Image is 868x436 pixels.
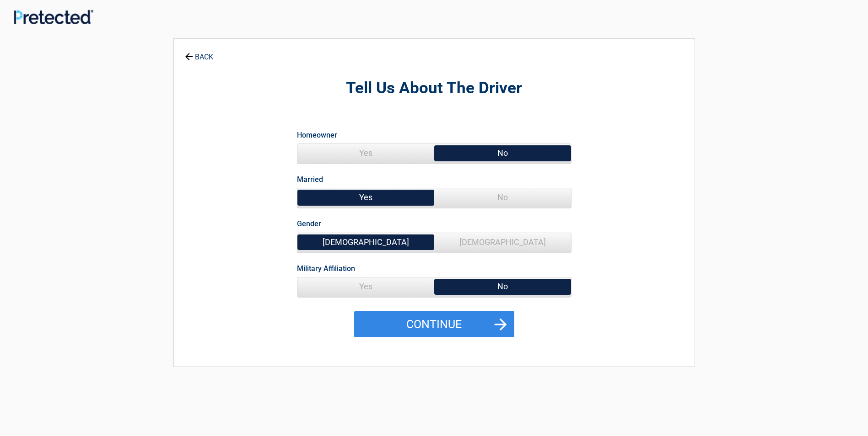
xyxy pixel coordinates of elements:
[434,144,571,162] span: No
[297,173,323,186] label: Married
[224,78,644,99] h2: Tell Us About The Driver
[183,45,215,61] a: BACK
[297,233,434,251] span: [DEMOGRAPHIC_DATA]
[297,188,434,207] span: Yes
[297,262,355,275] label: Military Affiliation
[434,233,571,251] span: [DEMOGRAPHIC_DATA]
[297,218,321,230] label: Gender
[297,277,434,296] span: Yes
[434,188,571,207] span: No
[14,10,93,24] img: Main Logo
[297,129,337,141] label: Homeowner
[297,144,434,162] span: Yes
[434,277,571,296] span: No
[354,311,514,338] button: Continue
